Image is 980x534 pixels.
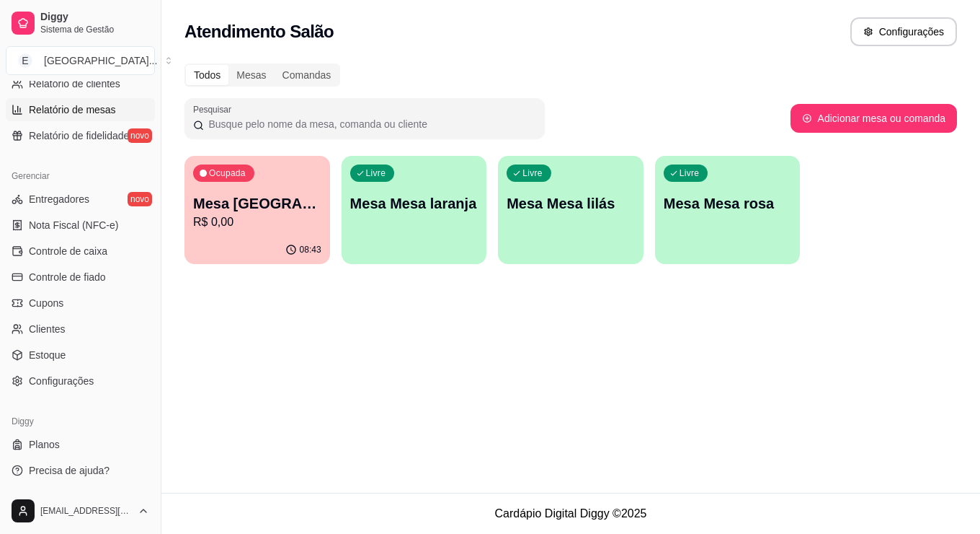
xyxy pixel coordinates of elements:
a: Configurações [6,369,155,393]
div: Comandas [275,65,339,85]
button: LivreMesa Mesa lilás [498,156,643,264]
a: Entregadoresnovo [6,188,155,211]
button: LivreMesa Mesa rosa [655,156,801,264]
button: Adicionar mesa ou comanda [790,104,957,133]
button: OcupadaMesa [GEOGRAPHIC_DATA]R$ 0,0008:43 [184,156,330,264]
button: Configurações [850,17,957,46]
a: Nota Fiscal (NFC-e) [6,214,155,237]
p: Livre [366,167,386,179]
span: Sistema de Gestão [40,24,149,35]
p: 08:43 [300,244,321,255]
span: [EMAIL_ADDRESS][DOMAIN_NAME] [40,505,132,517]
button: LivreMesa Mesa laranja [342,156,487,264]
span: Relatório de clientes [29,76,120,91]
div: Todos [186,65,228,85]
p: Livre [680,167,700,179]
span: Relatório de fidelidade [29,128,129,143]
a: Planos [6,433,155,456]
span: Cupons [29,296,63,310]
input: Pesquisar [204,117,536,131]
a: Relatório de clientes [6,72,155,95]
div: [GEOGRAPHIC_DATA] ... [44,53,157,68]
a: Precisa de ajuda? [6,459,155,482]
p: R$ 0,00 [193,214,321,231]
span: Precisa de ajuda? [29,463,110,478]
span: Clientes [29,322,66,336]
a: Relatório de mesas [6,98,155,121]
span: Entregadores [29,192,89,206]
span: Configurações [29,374,94,388]
p: Mesa [GEOGRAPHIC_DATA] [193,193,321,214]
div: Diggy [6,410,155,433]
p: Mesa Mesa rosa [664,193,792,214]
span: Controle de fiado [29,270,106,284]
span: Diggy [40,11,149,24]
a: Cupons [6,292,155,315]
span: Controle de caixa [29,244,107,258]
label: Pesquisar [193,103,236,115]
p: Ocupada [209,167,246,179]
footer: Cardápio Digital Diggy © 2025 [161,493,980,534]
div: Gerenciar [6,165,155,188]
button: Select a team [6,46,155,75]
span: Relatório de mesas [29,102,116,117]
p: Livre [522,167,543,179]
p: Mesa Mesa laranja [350,193,478,214]
span: Planos [29,437,60,452]
span: Estoque [29,348,66,362]
a: Controle de fiado [6,266,155,289]
button: [EMAIL_ADDRESS][DOMAIN_NAME] [6,494,155,528]
h2: Atendimento Salão [184,20,334,43]
a: Controle de caixa [6,240,155,263]
a: Relatório de fidelidadenovo [6,124,155,147]
div: Mesas [228,65,274,85]
p: Mesa Mesa lilás [507,193,635,214]
a: Estoque [6,343,155,367]
span: Nota Fiscal (NFC-e) [29,218,118,232]
a: DiggySistema de Gestão [6,6,155,40]
span: E [18,53,32,68]
a: Clientes [6,318,155,341]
